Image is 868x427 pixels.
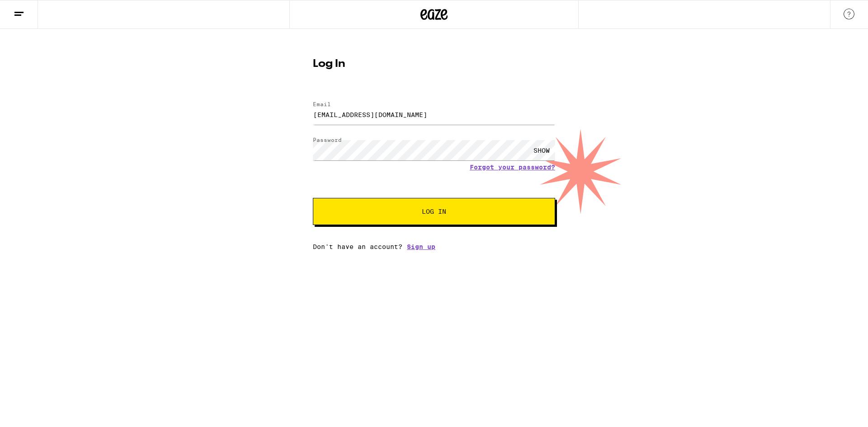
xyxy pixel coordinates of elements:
div: SHOW [528,140,555,160]
input: Email [313,104,555,125]
label: Password [313,137,342,143]
label: Email [313,101,331,107]
a: Forgot your password? [470,164,555,171]
div: Don't have an account? [313,243,555,250]
button: Log In [313,198,555,225]
span: Log In [422,208,446,215]
h1: Log In [313,59,555,70]
a: Sign up [407,243,435,250]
